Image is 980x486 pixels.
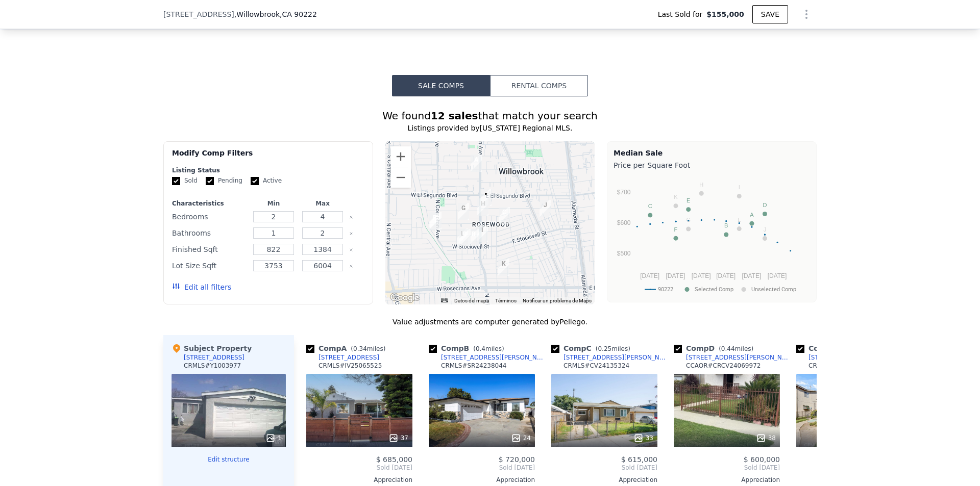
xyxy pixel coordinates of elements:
span: $ 615,000 [621,455,657,464]
label: Active [251,176,282,185]
text: A [750,212,754,218]
span: 0.44 [721,345,735,352]
span: , Willowbrook [234,9,317,19]
a: [STREET_ADDRESS][PERSON_NAME] [674,353,792,362]
div: Comp E [796,343,879,353]
text: B [724,222,728,228]
input: Sold [172,177,180,185]
a: [STREET_ADDRESS] [306,353,379,362]
text: [DATE] [640,272,659,279]
div: Max [300,199,345,208]
text: $700 [617,189,631,196]
div: CRMLS # DW24219980 [808,362,877,370]
span: Sold [DATE] [796,464,902,472]
div: [STREET_ADDRESS][PERSON_NAME] [563,353,670,362]
text: H [699,182,703,188]
div: CRMLS # SR24238044 [441,362,506,370]
text: J [764,226,767,233]
span: Sold [DATE] [429,464,535,472]
button: Clear [349,248,353,252]
div: [STREET_ADDRESS][PERSON_NAME] [441,353,547,362]
label: Sold [172,176,198,185]
span: $155,000 [706,9,744,19]
text: C [648,203,652,209]
label: Pending [206,176,242,185]
text: $600 [617,219,631,226]
text: Selected Comp [695,286,733,293]
div: 2047 E Knopf St [499,207,510,224]
text: F [674,226,678,233]
span: [STREET_ADDRESS] [163,9,234,19]
div: Comp C [551,343,634,353]
div: [STREET_ADDRESS] [184,353,244,362]
a: Abre esta zona en Google Maps (se abre en una nueva ventana) [388,291,422,304]
button: Clear [349,215,353,219]
a: Notificar un problema de Maps [523,298,592,303]
text: E [687,197,690,203]
div: [STREET_ADDRESS][PERSON_NAME] [686,353,792,362]
span: 0.25 [598,345,611,352]
button: Datos del mapa [454,297,489,304]
div: Min [251,199,296,208]
div: 614 W Cressey St [498,259,509,276]
span: $ 685,000 [376,455,412,464]
button: Reducir [390,167,411,188]
div: Lot Size Sqft [172,259,247,273]
span: ( miles) [592,345,634,352]
span: Sold [DATE] [551,464,657,472]
div: 749 W 131st St [477,198,488,216]
span: Last Sold for [658,9,707,19]
div: Appreciation [674,476,780,484]
button: Combinaciones de teclas [441,298,448,302]
text: G [686,217,691,223]
a: [STREET_ADDRESS][PERSON_NAME] [429,353,547,362]
span: ( miles) [469,345,508,352]
span: Sold [DATE] [674,464,780,472]
div: CRMLS # Y1003977 [184,362,241,370]
span: ( miles) [715,345,757,352]
strong: 12 sales [431,110,478,122]
a: [STREET_ADDRESS] [796,353,869,362]
div: 907 W Stockwell St [459,229,471,246]
div: 916 W 131st St [458,203,469,220]
span: Sold [DATE] [306,464,412,472]
div: Appreciation [306,476,412,484]
div: Listings provided by [US_STATE] Regional MLS . [163,123,817,133]
text: Unselected Comp [751,286,796,293]
div: Value adjustments are computer generated by Pellego . [163,317,817,327]
div: 38 [756,433,776,443]
text: D [763,202,767,208]
text: L [738,217,741,223]
div: We found that match your search [163,109,817,123]
button: Rental Comps [490,75,588,96]
text: [DATE] [716,272,736,279]
div: Finished Sqft [172,242,247,257]
span: 0.34 [353,345,367,352]
text: 90222 [658,286,673,293]
span: $ 600,000 [744,455,780,464]
div: 919 W Stockwell St [457,228,468,246]
div: 13122 S Largo Ave [540,200,551,217]
span: $ 720,000 [499,455,535,464]
div: Appreciation [429,476,535,484]
div: Characteristics [172,199,247,208]
div: CRMLS # IV25065525 [318,362,382,370]
div: [STREET_ADDRESS] [318,353,379,362]
div: Appreciation [551,476,657,484]
div: Median Sale [614,148,810,158]
text: I [739,184,740,190]
div: 37 [388,433,408,443]
button: Edit all filters [172,282,231,292]
button: SAVE [752,5,788,23]
div: 1925 E 130th St [480,189,492,206]
div: 33 [633,433,653,443]
div: Price per Square Foot [614,158,810,172]
div: Bedrooms [172,210,247,224]
text: [DATE] [666,272,685,279]
button: Clear [349,264,353,268]
div: Comp B [429,343,508,353]
text: [DATE] [742,272,761,279]
div: Subject Property [171,343,252,353]
div: CCAOR # CRCV24069972 [686,362,761,370]
img: Google [388,291,422,304]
